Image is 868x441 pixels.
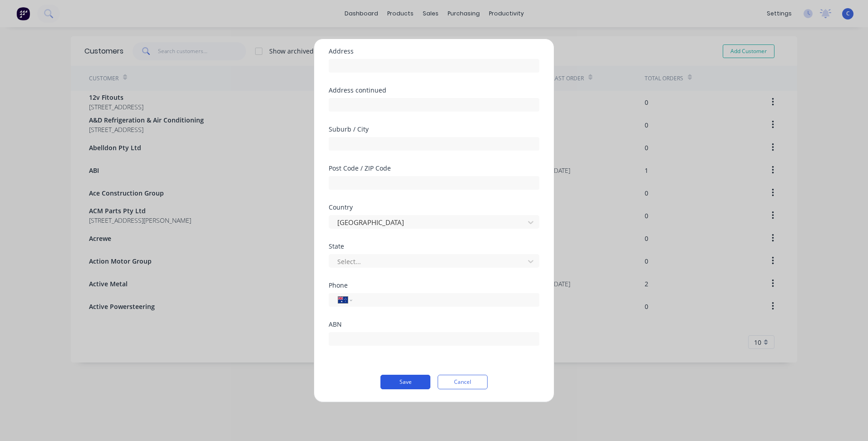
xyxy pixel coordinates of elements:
[329,48,539,54] div: Address
[329,126,539,132] div: Suburb / City
[329,87,539,93] div: Address continued
[329,204,539,211] div: Country
[438,375,488,389] button: Cancel
[329,243,539,250] div: State
[329,165,539,171] div: Post Code / ZIP Code
[329,321,539,328] div: ABN
[329,282,539,289] div: Phone
[380,375,430,389] button: Save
